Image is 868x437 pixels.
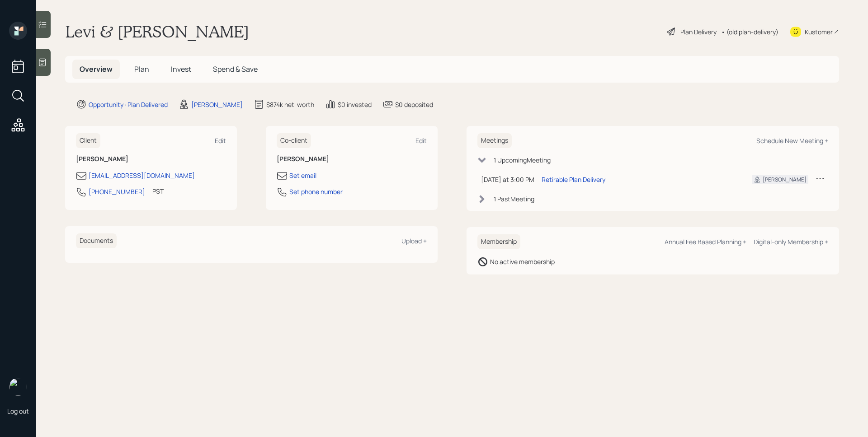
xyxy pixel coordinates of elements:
[89,187,145,196] div: [PHONE_NUMBER]
[213,64,258,74] span: Spend & Save
[191,100,243,109] div: [PERSON_NAME]
[721,27,778,37] div: • (old plan-delivery)
[289,171,316,180] div: Set email
[415,136,427,145] div: Edit
[76,233,117,248] h6: Documents
[756,136,828,145] div: Schedule New Meeting +
[754,237,828,246] div: Digital-only Membership +
[477,133,512,148] h6: Meetings
[763,176,807,184] div: [PERSON_NAME]
[494,194,534,204] div: 1 Past Meeting
[76,155,226,163] h6: [PERSON_NAME]
[481,175,534,184] div: [DATE] at 3:00 PM
[134,64,149,74] span: Plan
[490,257,555,266] div: No active membership
[680,27,717,37] div: Plan Delivery
[665,237,746,246] div: Annual Fee Based Planning +
[7,407,29,415] div: Log out
[277,155,427,163] h6: [PERSON_NAME]
[89,171,195,180] div: [EMAIL_ADDRESS][DOMAIN_NAME]
[76,133,100,148] h6: Client
[401,237,427,245] div: Upload +
[215,136,226,145] div: Edit
[171,64,191,74] span: Invest
[277,133,311,148] h6: Co-client
[289,187,343,196] div: Set phone number
[477,234,520,249] h6: Membership
[89,100,168,109] div: Opportunity · Plan Delivered
[65,22,249,42] h1: Levi & [PERSON_NAME]
[395,100,433,109] div: $0 deposited
[266,100,314,109] div: $874k net-worth
[494,155,551,165] div: 1 Upcoming Meeting
[338,100,372,109] div: $0 invested
[152,186,164,196] div: PST
[542,175,605,184] div: Retirable Plan Delivery
[9,378,27,396] img: james-distasi-headshot.png
[805,27,833,37] div: Kustomer
[80,64,113,74] span: Overview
